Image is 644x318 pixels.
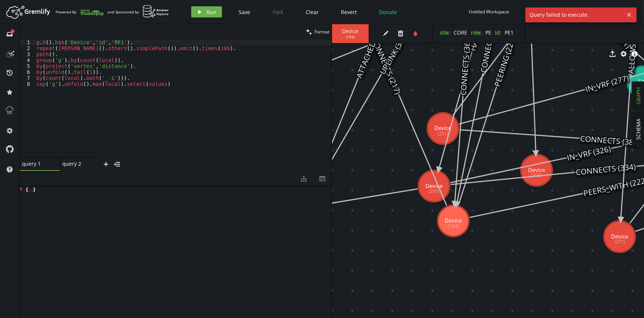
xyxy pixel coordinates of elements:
[20,39,35,45] div: 1
[107,5,169,19] div: and Sponsored by
[525,7,624,22] span: Query failed to execute.
[635,119,642,140] span: SCHEMA
[273,9,283,16] span: Fork
[425,182,442,189] tspan: Device
[566,143,612,163] text: IN_VRF (326)
[454,29,467,36] span: CORE
[20,45,35,51] div: 2
[20,63,35,69] div: 5
[22,160,52,167] span: query 1
[469,9,509,14] div: Untitled Workspace
[445,217,462,224] tspan: Device
[306,9,319,16] span: Clear
[191,6,222,17] button: Run
[495,29,501,36] label: id :
[531,172,542,178] tspan: (305)
[20,69,35,75] div: 6
[304,24,332,39] button: Format
[614,6,638,17] button: Sign In
[143,5,169,18] img: AWS Neptune
[434,124,451,132] tspan: Device
[267,6,289,17] button: Fork
[206,9,216,16] span: Run
[528,166,545,173] tspan: Device
[635,88,642,105] span: GRAPH
[471,29,482,36] label: role :
[614,238,625,245] tspan: (271)
[239,9,250,16] span: Save
[33,186,35,193] span: }
[438,130,448,137] tspan: (251)
[440,29,450,36] label: site :
[448,223,459,229] tspan: (194)
[339,28,361,35] span: Device
[429,188,439,194] tspan: (295)
[20,75,35,81] div: 7
[26,186,28,193] span: {
[611,233,628,240] tspan: Device
[20,81,35,87] div: 8
[56,6,104,19] div: Powered By
[233,6,256,17] button: Save
[315,29,329,35] span: Format
[28,187,33,191] div: ...
[485,29,491,36] span: PE
[300,6,324,17] button: Clear
[20,57,35,63] div: 4
[335,6,362,17] button: Revert
[20,51,35,57] div: 3
[374,6,402,17] button: Donate
[62,160,92,167] span: query 2
[379,9,397,16] span: Donate
[346,35,355,39] span: ( 194 )
[341,9,357,16] span: Revert
[505,29,514,36] span: PE1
